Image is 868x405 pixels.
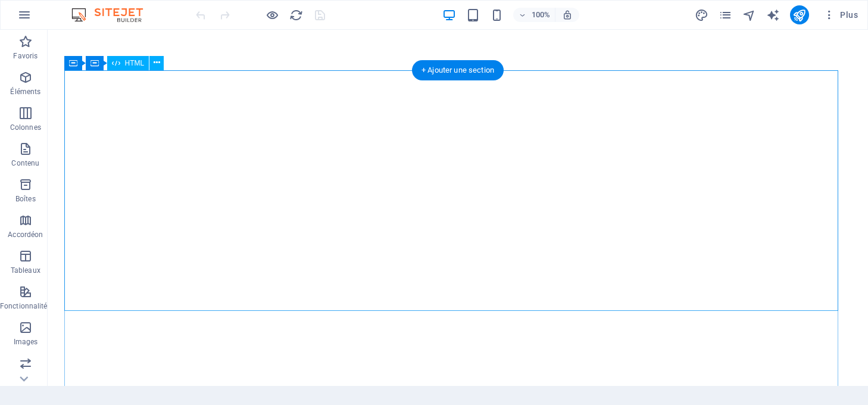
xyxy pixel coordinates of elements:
p: Éléments [10,87,40,96]
button: publish [790,5,809,24]
i: Lors du redimensionnement, ajuster automatiquement le niveau de zoom en fonction de l'appareil sé... [562,10,573,20]
span: HTML [125,60,145,67]
p: Accordéon [8,230,43,239]
div: + Ajouter une section [412,60,504,80]
p: Images [14,337,38,347]
button: text_generator [766,8,780,22]
img: Editor Logo [68,8,158,22]
button: navigator [742,8,757,22]
button: Plus [819,5,863,24]
i: Publier [792,8,806,22]
span: Plus [823,9,858,21]
button: reload [289,8,303,22]
p: Favoris [13,51,38,61]
p: Contenu [11,158,39,168]
button: 100% [513,8,555,22]
i: Design (Ctrl+Alt+Y) [695,8,708,22]
p: Tableaux [11,266,40,275]
i: Actualiser la page [289,8,303,22]
button: pages [719,8,733,22]
i: Pages (Ctrl+Alt+S) [719,8,732,22]
i: AI Writer [766,8,780,22]
h6: 100% [531,8,550,22]
p: Boîtes [15,194,36,204]
button: design [695,8,709,22]
p: Colonnes [10,123,41,132]
i: Navigateur [742,8,756,22]
button: Cliquez ici pour quitter le mode Aperçu et poursuivre l'édition. [265,8,279,22]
